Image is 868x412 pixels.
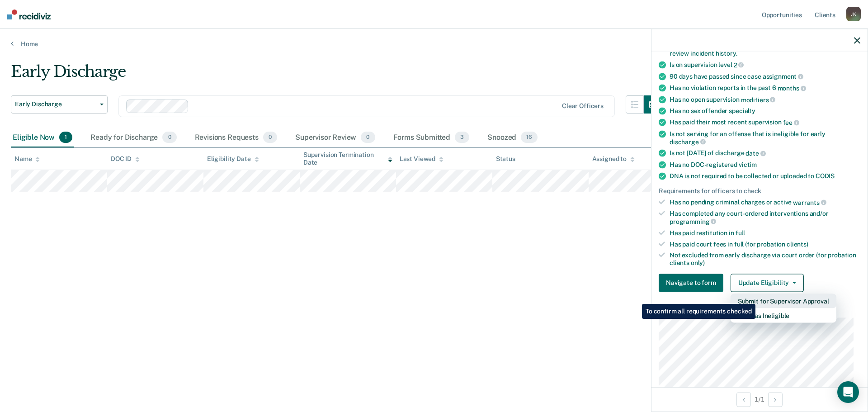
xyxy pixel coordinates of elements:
[670,95,860,104] div: Has no open supervision
[293,128,377,148] div: Supervisor Review
[837,381,859,403] div: Open Intercom Messenger
[496,155,515,163] div: Status
[592,155,635,163] div: Assigned to
[670,229,860,237] div: Has paid restitution in
[455,132,469,143] span: 3
[731,294,836,308] button: Submit for Supervisor Approval
[670,161,860,168] div: Has no DOC-registered
[734,61,744,68] span: 2
[816,172,835,179] span: CODIS
[670,138,706,145] span: discharge
[691,259,705,266] span: only)
[651,387,868,411] div: 1 / 1
[7,9,51,19] img: Recidiviz
[193,128,279,148] div: Revisions Requests
[521,132,538,143] span: 16
[670,210,860,225] div: Has completed any court-ordered interventions and/or
[729,107,755,114] span: specialty
[846,7,861,21] div: J K
[763,73,803,80] span: assignment
[670,61,860,69] div: Is on supervision level
[11,62,662,88] div: Early Discharge
[745,150,765,157] span: date
[670,84,860,92] div: Has no violation reports in the past 6
[670,251,860,267] div: Not excluded from early discharge via court order (for probation clients
[111,155,140,163] div: DOC ID
[739,161,757,168] span: victim
[11,128,74,148] div: Eligible Now
[731,274,804,292] button: Update Eligibility
[787,240,808,247] span: clients)
[670,72,860,81] div: 90 days have passed since case
[670,198,860,206] div: Has no pending criminal charges or active
[670,218,716,225] span: programming
[11,40,857,48] a: Home
[659,187,860,194] div: Requirements for officers to check
[670,130,860,145] div: Is not serving for an offense that is ineligible for early
[670,240,860,248] div: Has paid court fees in full (for probation
[670,118,860,127] div: Has paid their most recent supervision
[736,392,751,407] button: Previous Opportunity
[736,229,745,236] span: full
[207,155,259,163] div: Eligibility Date
[562,102,604,110] div: Clear officers
[670,149,860,157] div: Is not [DATE] of discharge
[59,132,72,143] span: 1
[400,155,443,163] div: Last Viewed
[778,84,806,91] span: months
[659,306,860,314] dt: Supervision
[162,132,176,143] span: 0
[793,199,826,206] span: warrants
[392,128,472,148] div: Forms Submitted
[14,155,40,163] div: Name
[783,119,799,126] span: fee
[303,151,392,166] div: Supervision Termination Date
[670,172,860,180] div: DNA is not required to be collected or uploaded to
[15,100,96,108] span: Early Discharge
[89,128,178,148] div: Ready for Discharge
[486,128,539,148] div: Snoozed
[659,274,727,292] a: Navigate to form link
[768,392,783,407] button: Next Opportunity
[659,274,723,292] button: Navigate to form
[670,107,860,115] div: Has no sex offender
[731,308,836,322] button: Mark as Ineligible
[741,96,776,103] span: modifiers
[263,132,277,143] span: 0
[361,132,375,143] span: 0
